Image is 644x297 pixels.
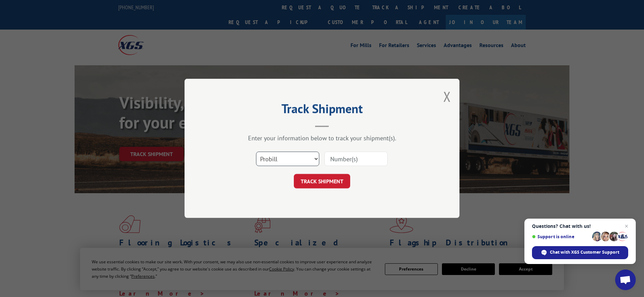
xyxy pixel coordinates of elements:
[443,87,451,106] button: Close modal
[532,223,628,229] span: Questions? Chat with us!
[532,234,590,239] span: Support is online
[532,246,628,259] div: Chat with XGS Customer Support
[622,222,631,230] span: Close chat
[294,174,350,189] button: TRACK SHIPMENT
[550,249,619,255] span: Chat with XGS Customer Support
[219,134,425,142] div: Enter your information below to track your shipment(s).
[615,269,636,290] div: Open chat
[219,104,425,117] h2: Track Shipment
[324,152,388,166] input: Number(s)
